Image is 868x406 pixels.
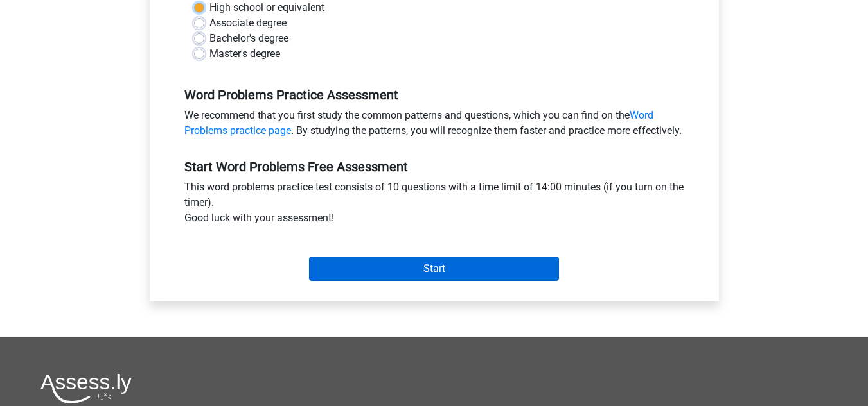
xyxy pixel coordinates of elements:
[309,257,559,281] input: Start
[209,15,287,31] label: Associate degree
[175,180,694,231] div: This word problems practice test consists of 10 questions with a time limit of 14:00 minutes (if ...
[209,46,280,62] label: Master's degree
[184,87,684,103] h5: Word Problems Practice Assessment
[209,31,288,46] label: Bachelor's degree
[40,373,132,403] img: Assessly logo
[184,159,684,174] h5: Start Word Problems Free Assessment
[175,108,694,144] div: We recommend that you first study the common patterns and questions, which you can find on the . ...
